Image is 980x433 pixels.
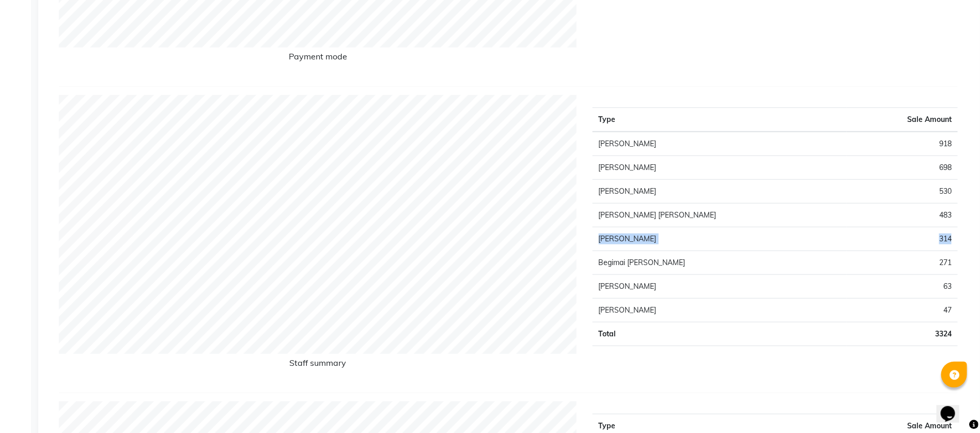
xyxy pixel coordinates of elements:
td: 918 [847,132,958,156]
td: 314 [847,227,958,251]
td: 530 [847,180,958,204]
td: [PERSON_NAME] [593,156,847,180]
td: [PERSON_NAME] [593,299,847,322]
th: Type [593,108,847,132]
td: [PERSON_NAME] [593,132,847,156]
td: [PERSON_NAME] [593,227,847,251]
td: 3324 [847,322,958,346]
td: 271 [847,251,958,275]
th: Sale Amount [847,108,958,132]
td: 483 [847,204,958,227]
td: [PERSON_NAME] [593,275,847,299]
td: 63 [847,275,958,299]
td: 47 [847,299,958,322]
h6: Payment mode [59,52,577,66]
td: Begimai [PERSON_NAME] [593,251,847,275]
td: Total [593,322,847,346]
iframe: chat widget [937,392,970,423]
td: [PERSON_NAME] [593,180,847,204]
td: [PERSON_NAME] [PERSON_NAME] [593,204,847,227]
h6: Staff summary [59,358,577,372]
td: 698 [847,156,958,180]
